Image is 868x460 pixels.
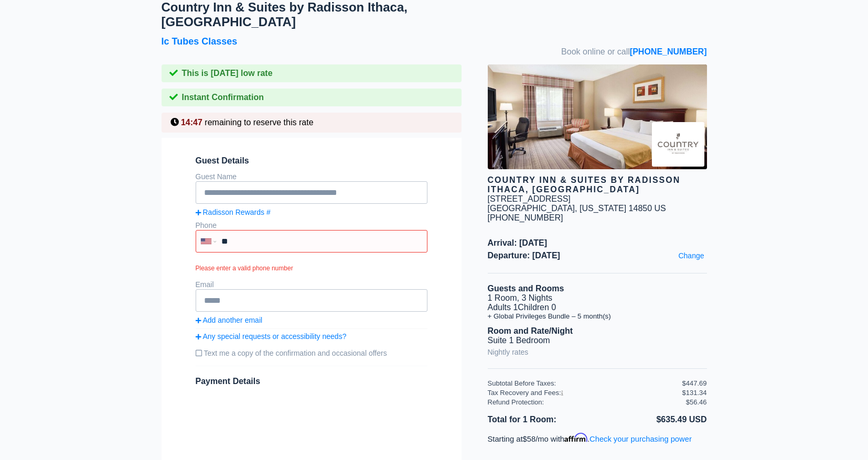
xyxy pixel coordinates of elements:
div: United States: +1 [197,231,219,251]
label: Guest Name [196,172,237,181]
a: Any special requests or accessibility needs? [196,332,427,341]
b: Room and Rate/Night [488,326,573,335]
span: Arrival: [DATE] [488,238,707,248]
span: US [655,204,666,213]
div: Subtotal Before Taxes: [488,379,682,387]
label: Text me a copy of the confirmation and occasional offers [196,345,427,362]
span: Children 0 [518,303,556,312]
img: hotel image [488,64,707,169]
div: $131.34 [682,389,707,397]
li: Adults 1 [488,303,707,312]
div: Tax Recovery and Fees: [488,389,682,397]
b: Guests and Rooms [488,284,564,293]
a: Nightly rates [488,345,529,359]
li: Suite 1 Bedroom [488,336,707,345]
div: $56.46 [686,398,707,406]
span: Affirm [564,433,587,442]
p: Starting at /mo with . [488,433,707,443]
label: Email [196,280,214,289]
div: This is [DATE] low rate [162,64,462,82]
a: Add another email [196,316,427,324]
span: remaining to reserve this rate [205,118,313,127]
span: [US_STATE] [580,204,626,213]
span: Payment Details [196,377,261,386]
div: Country Inn & Suites by Radisson Ithaca, [GEOGRAPHIC_DATA] [488,176,707,194]
span: Departure: [DATE] [488,251,707,260]
a: Radisson Rewards # [196,208,427,216]
span: Guest Details [196,156,427,166]
li: Total for 1 Room: [488,413,597,426]
div: $447.69 [682,379,707,387]
span: 14:47 [181,118,202,127]
h2: Ic Tubes Classes [162,36,707,47]
div: Instant Confirmation [162,89,462,106]
a: Change [676,249,706,262]
li: $635.49 USD [597,413,707,426]
li: 1 Room, 3 Nights [488,293,707,303]
a: Check your purchasing power - Learn more about Affirm Financing (opens in modal) [590,435,692,443]
span: $58 [523,435,536,443]
span: Book online or call [561,47,706,57]
div: [STREET_ADDRESS] [488,194,571,204]
span: [GEOGRAPHIC_DATA], [488,204,577,213]
span: 14850 [629,204,652,213]
small: Please enter a valid phone number [196,265,427,272]
div: Refund Protection: [488,398,686,406]
label: Phone [196,221,217,229]
img: Brand logo for Country Inn & Suites by Radisson Ithaca, NY [652,122,704,167]
li: + Global Privileges Bundle – 5 month(s) [488,312,707,320]
div: [PHONE_NUMBER] [488,213,707,223]
a: [PHONE_NUMBER] [630,47,707,56]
